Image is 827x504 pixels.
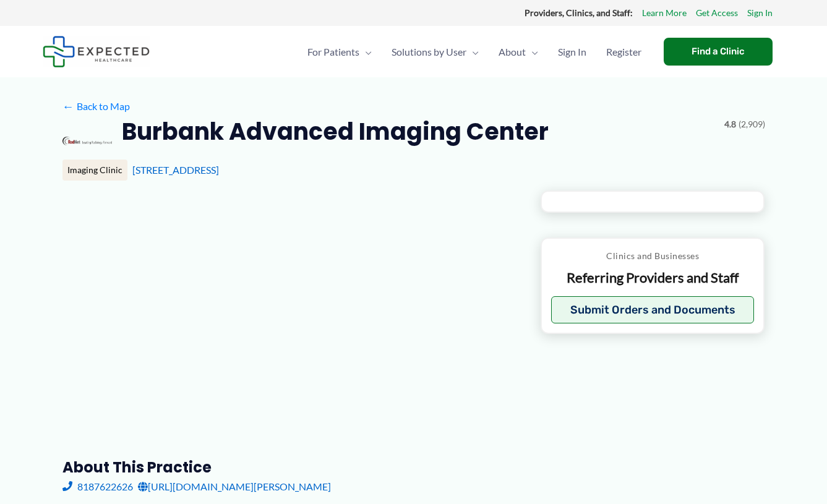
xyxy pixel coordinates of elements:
a: Sign In [747,5,773,21]
button: Submit Orders and Documents [551,296,755,323]
a: ←Back to Map [62,97,130,116]
span: About [499,30,526,74]
a: Learn More [642,5,687,21]
p: Referring Providers and Staff [551,269,755,287]
span: (2,909) [739,116,765,132]
h3: About this practice [62,458,521,477]
span: Menu Toggle [466,30,479,74]
a: For PatientsMenu Toggle [298,30,382,74]
span: 4.8 [724,116,736,132]
a: Get Access [696,5,738,21]
a: AboutMenu Toggle [489,30,548,74]
span: For Patients [307,30,359,74]
span: Register [606,30,641,74]
a: Sign In [548,30,596,74]
p: Clinics and Businesses [551,248,755,264]
span: ← [62,100,74,112]
span: Menu Toggle [526,30,538,74]
span: Menu Toggle [359,30,372,74]
a: 8187622626 [62,477,133,496]
div: Imaging Clinic [62,160,127,181]
span: Sign In [558,30,586,74]
img: Expected Healthcare Logo - side, dark font, small [43,36,150,67]
h2: Burbank Advanced Imaging Center [122,116,549,147]
span: Solutions by User [392,30,466,74]
a: [URL][DOMAIN_NAME][PERSON_NAME] [138,477,331,496]
a: [STREET_ADDRESS] [132,164,219,176]
strong: Providers, Clinics, and Staff: [525,7,633,18]
a: Find a Clinic [664,38,773,66]
nav: Primary Site Navigation [298,30,651,74]
a: Register [596,30,651,74]
a: Solutions by UserMenu Toggle [382,30,489,74]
